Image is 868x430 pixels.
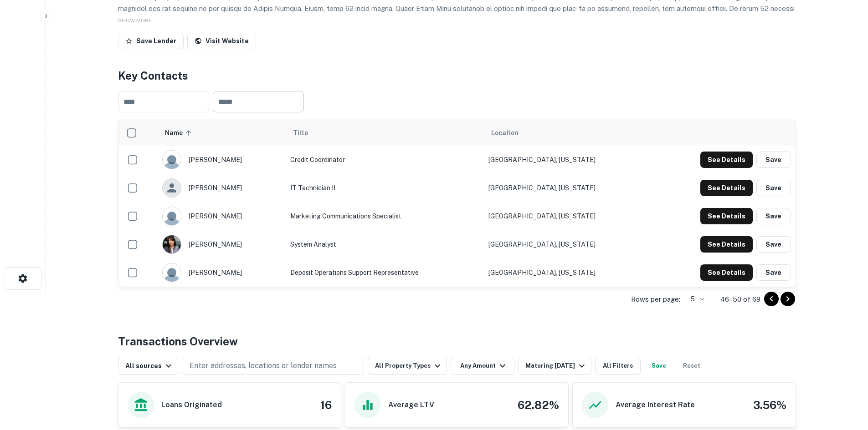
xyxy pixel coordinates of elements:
td: Deposit Operations Support Representative [286,258,484,287]
button: Save [756,236,791,253]
button: Go to previous page [764,292,779,306]
td: credit coordinator [286,146,484,174]
p: Enter addresses, locations or lender names [190,360,337,371]
h6: Loans Originated [161,400,222,410]
img: 9c8pery4andzj6ohjkjp54ma2 [163,151,181,169]
h6: Average Interest Rate [616,400,695,410]
h4: Key Contacts [118,67,796,84]
td: IT Technician II [286,174,484,202]
h4: Transactions Overview [118,333,238,349]
div: scrollable content [118,120,796,287]
img: 9c8pery4andzj6ohjkjp54ma2 [163,263,181,282]
button: See Details [700,180,753,196]
button: Any Amount [451,357,514,375]
td: [GEOGRAPHIC_DATA], [US_STATE] [484,258,652,287]
th: Location [484,120,652,146]
td: [GEOGRAPHIC_DATA], [US_STATE] [484,230,652,258]
button: See Details [700,264,753,281]
p: Rows per page: [631,294,680,305]
button: All sources [118,357,178,375]
span: SHOW MORE [118,17,152,24]
h4: 3.56% [753,397,786,413]
div: [PERSON_NAME] [162,263,281,282]
td: Marketing Communications Specialist [286,202,484,230]
button: All Property Types [368,357,447,375]
button: See Details [700,152,753,168]
img: 9c8pery4andzj6ohjkjp54ma2 [163,207,181,225]
button: Go to next page [781,292,795,306]
td: [GEOGRAPHIC_DATA], [US_STATE] [484,202,652,230]
span: Location [491,127,519,138]
button: Save Lender [118,33,184,49]
td: System Analyst [286,230,484,258]
div: 5 [684,293,706,306]
div: [PERSON_NAME] [162,150,281,169]
button: Save your search to get updates of matches that match your search criteria. [644,357,673,375]
button: Reset [677,357,706,375]
div: [PERSON_NAME] [162,235,281,254]
h6: Average LTV [388,400,434,410]
h4: 16 [320,397,332,413]
p: 46–50 of 69 [720,294,760,305]
td: [GEOGRAPHIC_DATA], [US_STATE] [484,146,652,174]
th: Title [286,120,484,146]
button: Enter addresses, locations or lender names [182,357,364,375]
div: [PERSON_NAME] [162,178,281,197]
div: [PERSON_NAME] [162,207,281,226]
th: Name [158,120,286,146]
div: All sources [125,360,174,371]
img: 1669149379663 [163,235,181,253]
button: Save [756,264,791,281]
span: Title [293,127,320,138]
button: Maturing [DATE] [518,357,591,375]
button: All Filters [595,357,641,375]
div: Maturing [DATE] [525,360,587,371]
button: Save [756,180,791,196]
h4: 62.82% [518,397,559,413]
span: Name [165,127,195,138]
td: [GEOGRAPHIC_DATA], [US_STATE] [484,174,652,202]
button: See Details [700,236,753,253]
iframe: Chat Widget [822,357,868,401]
button: See Details [700,208,753,224]
a: Visit Website [187,33,256,49]
button: Save [756,152,791,168]
button: Save [756,208,791,224]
